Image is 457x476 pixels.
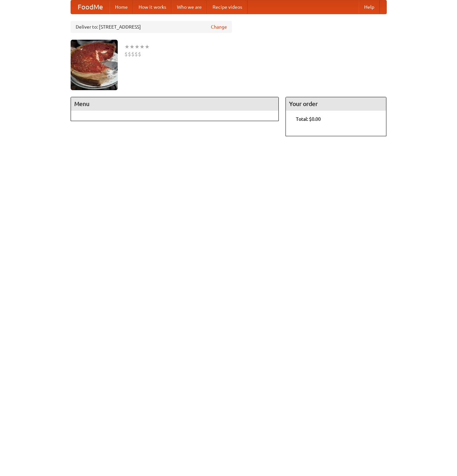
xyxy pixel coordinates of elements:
a: FoodMe [71,0,110,14]
div: Deliver to: [STREET_ADDRESS] [71,21,232,33]
li: ★ [135,43,140,50]
a: Home [110,0,133,14]
li: $ [138,50,141,58]
li: $ [135,50,138,58]
a: Who we are [172,0,207,14]
h4: Menu [71,97,279,111]
a: Change [211,24,227,30]
li: ★ [129,43,135,50]
b: Total: $0.00 [296,116,321,122]
li: ★ [145,43,150,50]
a: Recipe videos [207,0,247,14]
li: ★ [140,43,145,50]
li: ★ [124,43,129,50]
li: $ [131,50,135,58]
li: $ [128,50,131,58]
h4: Your order [286,97,386,111]
img: angular.jpg [71,40,118,90]
li: $ [124,50,128,58]
a: Help [359,0,380,14]
a: How it works [133,0,172,14]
